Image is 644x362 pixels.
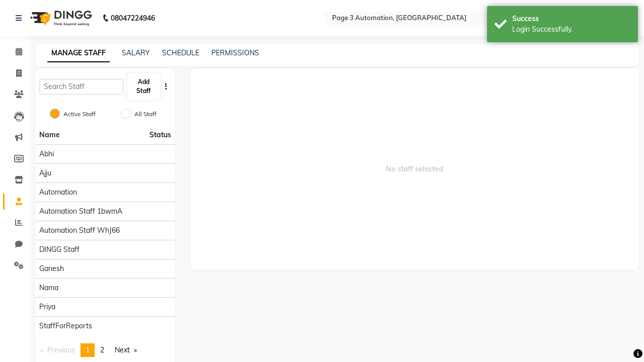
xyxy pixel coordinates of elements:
span: Name [39,130,60,139]
a: PERMISSIONS [211,48,259,57]
a: Next [110,343,142,357]
span: Ajju [39,168,51,178]
input: Search Staff [39,79,123,95]
span: Priya [39,302,55,312]
span: No staff selected [190,68,639,269]
button: Add Staff [127,73,160,100]
span: Nama [39,283,58,293]
span: StaffForReports [39,321,92,331]
span: 2 [100,345,104,354]
b: 08047224946 [111,4,155,32]
span: Automation Staff WhJ66 [39,225,120,236]
span: Automation [39,187,77,198]
div: Success [512,14,630,24]
nav: Pagination [35,343,175,357]
span: Abhi [39,149,54,159]
span: 1 [86,345,90,354]
span: Status [149,130,171,140]
label: Active Staff [63,110,96,119]
span: Ganesh [39,263,64,274]
label: All Staff [134,110,156,119]
a: SCHEDULE [162,48,199,57]
span: DINGG Staff [39,244,79,255]
span: Automation Staff 1bwmA [39,206,122,217]
a: MANAGE STAFF [47,44,110,62]
img: logo [26,4,95,32]
div: Login Successfully. [512,24,630,35]
span: Previous [47,345,75,354]
a: SALARY [122,48,150,57]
